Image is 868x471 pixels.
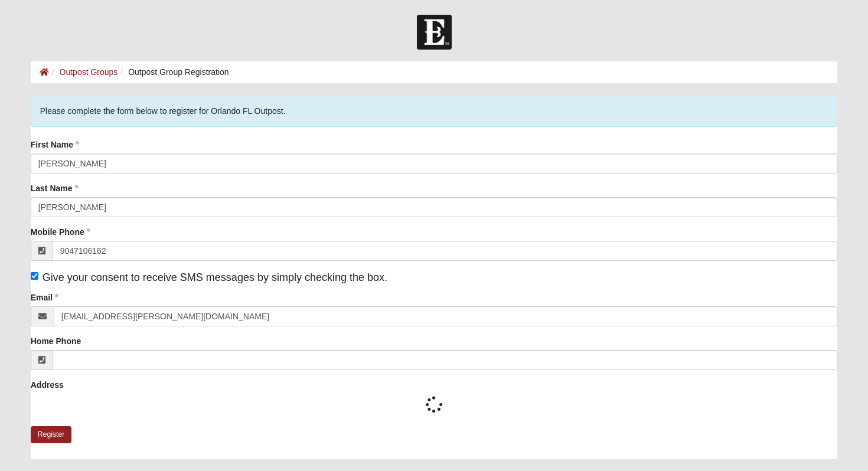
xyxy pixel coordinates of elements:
span: Give your consent to receive SMS messages by simply checking the box. [43,272,387,283]
button: Register [31,426,72,443]
label: Mobile Phone [31,226,90,238]
label: Home Phone [31,335,81,347]
label: Address [31,379,64,391]
div: Please complete the form below to register for Orlando FL Outpost. [31,96,838,127]
input: Give your consent to receive SMS messages by simply checking the box. [31,272,38,280]
label: First Name [31,139,79,151]
img: Church of Eleven22 Logo [417,15,452,50]
a: Outpost Groups [60,67,118,77]
label: Email [31,292,58,303]
label: Last Name [31,182,79,194]
li: Outpost Group Registration [118,66,229,78]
